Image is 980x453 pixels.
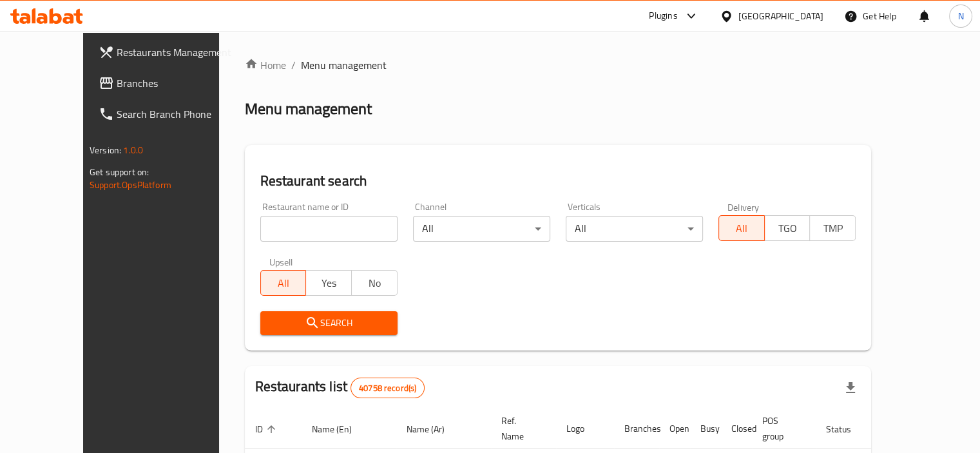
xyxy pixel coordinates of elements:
[245,99,372,119] h2: Menu management
[556,409,614,448] th: Logo
[260,311,398,335] button: Search
[117,44,236,60] span: Restaurants Management
[90,164,149,180] span: Get support on:
[351,382,424,394] span: 40758 record(s)
[809,215,856,241] button: TMP
[724,219,760,238] span: All
[311,274,347,293] span: Yes
[305,270,352,296] button: Yes
[351,378,425,398] div: Total records count
[957,9,963,23] span: N
[88,99,247,130] a: Search Branch Phone
[291,57,296,73] li: /
[301,57,387,73] span: Menu management
[835,372,866,403] div: Export file
[269,257,293,266] label: Upsell
[407,421,461,437] span: Name (Ar)
[762,413,800,444] span: POS group
[271,315,387,331] span: Search
[614,409,659,448] th: Branches
[351,270,398,296] button: No
[659,409,690,448] th: Open
[90,177,171,193] a: Support.OpsPlatform
[117,106,236,122] span: Search Branch Phone
[312,421,369,437] span: Name (En)
[260,171,856,191] h2: Restaurant search
[88,68,247,99] a: Branches
[770,219,805,238] span: TGO
[738,9,823,23] div: [GEOGRAPHIC_DATA]
[88,37,247,68] a: Restaurants Management
[266,274,302,293] span: All
[413,216,550,242] div: All
[721,409,752,448] th: Closed
[815,219,850,238] span: TMP
[566,216,703,242] div: All
[245,57,286,73] a: Home
[260,270,307,296] button: All
[764,215,811,241] button: TGO
[117,75,236,91] span: Branches
[690,409,721,448] th: Busy
[260,216,398,242] input: Search for restaurant name or ID..
[255,421,280,437] span: ID
[90,142,121,159] span: Version:
[255,377,425,398] h2: Restaurants list
[357,274,392,293] span: No
[649,8,677,24] div: Plugins
[727,202,760,211] label: Delivery
[245,57,871,73] nav: breadcrumb
[501,413,541,444] span: Ref. Name
[826,421,868,437] span: Status
[718,215,765,241] button: All
[123,142,143,159] span: 1.0.0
